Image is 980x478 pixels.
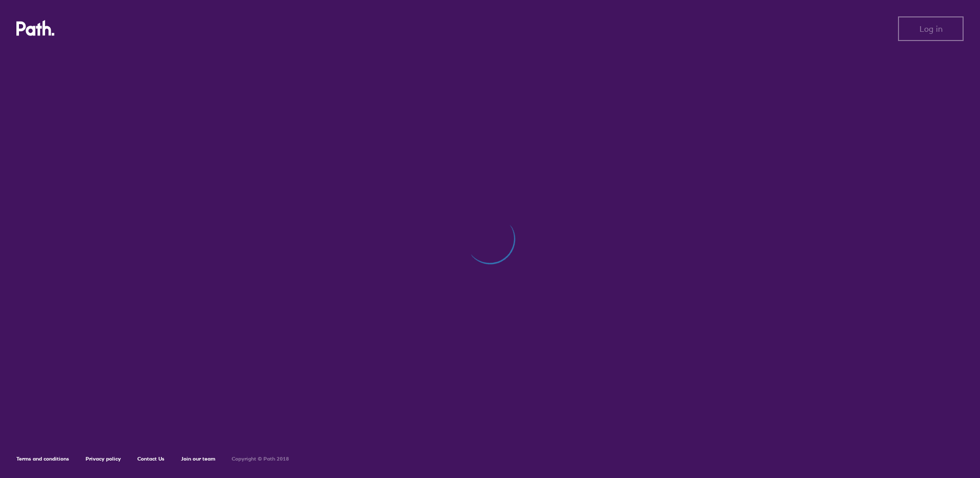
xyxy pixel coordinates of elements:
[181,455,215,462] a: Join our team
[232,456,289,462] h6: Copyright © Path 2018
[898,16,964,41] button: Log in
[920,24,943,33] span: Log in
[16,455,69,462] a: Terms and conditions
[86,455,121,462] a: Privacy policy
[137,455,165,462] a: Contact Us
